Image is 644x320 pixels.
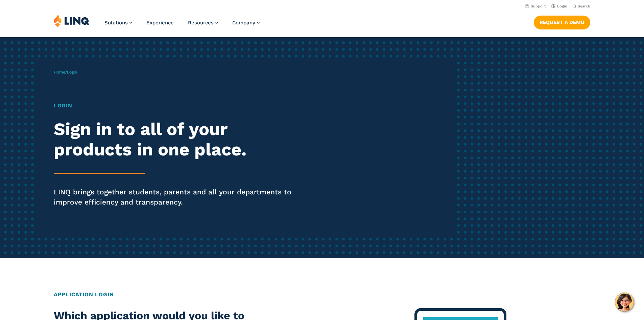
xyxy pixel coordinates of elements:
span: Company [232,20,255,26]
a: Company [232,20,260,26]
a: Home [54,70,65,74]
a: Support [525,4,546,8]
h1: Login [54,102,302,110]
a: Resources [188,20,218,26]
h2: Sign in to all of your products in one place. [54,119,302,160]
img: LINQ | K‑12 Software [54,14,90,27]
p: LINQ brings together students, parents and all your departments to improve efficiency and transpa... [54,187,302,207]
nav: Button Navigation [534,14,590,29]
button: Hello, have a question? Let’s chat. [615,293,634,312]
span: Login [67,70,77,74]
a: Solutions [104,20,132,26]
span: Resources [188,20,214,26]
a: Experience [146,20,174,26]
button: Open Search Bar [573,4,590,9]
h2: Application Login [54,291,590,299]
nav: Primary Navigation [104,14,260,37]
a: Request a Demo [534,16,590,29]
span: Search [578,4,590,8]
a: Login [551,4,567,8]
span: Solutions [104,20,128,26]
span: / [54,70,77,74]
